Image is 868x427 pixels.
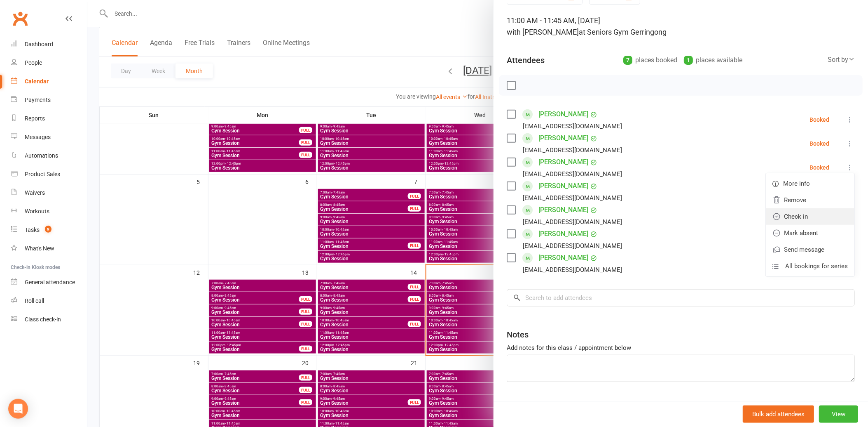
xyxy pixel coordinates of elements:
div: Messages [25,134,51,140]
div: [EMAIL_ADDRESS][DOMAIN_NAME] [523,241,622,251]
a: Workouts [11,202,87,221]
a: People [11,54,87,72]
div: [EMAIL_ADDRESS][DOMAIN_NAME] [523,217,622,227]
a: Class kiosk mode [11,310,87,329]
div: General attendance [25,279,75,285]
div: What's New [25,245,54,252]
a: Check in [766,208,854,225]
div: Tasks [25,226,40,233]
a: Send message [766,241,854,258]
a: [PERSON_NAME] [538,251,588,264]
a: Clubworx [10,8,30,29]
span: with [PERSON_NAME] [507,28,579,36]
a: Payments [11,91,87,109]
div: Booked [810,117,829,123]
div: [EMAIL_ADDRESS][DOMAIN_NAME] [523,169,622,179]
a: General attendance kiosk mode [11,273,87,292]
button: View [819,406,858,423]
a: [PERSON_NAME] [538,156,588,169]
span: 9 [45,226,51,233]
div: Product Sales [25,171,60,177]
a: What's New [11,239,87,258]
a: [PERSON_NAME] [538,227,588,241]
div: People [25,59,42,66]
a: Messages [11,128,87,146]
div: 1 [684,56,693,65]
a: Remove [766,192,854,208]
div: Notes [507,329,529,340]
div: [EMAIL_ADDRESS][DOMAIN_NAME] [523,264,622,275]
div: Add notes for this class / appointment below [507,343,855,353]
div: [EMAIL_ADDRESS][DOMAIN_NAME] [523,145,622,156]
div: Reports [25,115,45,122]
a: Waivers [11,184,87,202]
a: More info [766,175,854,192]
span: All bookings for series [785,261,848,271]
a: Dashboard [11,35,87,54]
a: Mark absent [766,225,854,241]
a: All bookings for series [766,258,854,274]
div: Waivers [25,189,45,196]
div: Workouts [25,208,49,215]
div: 11:00 AM - 11:45 AM, [DATE] [507,15,855,38]
a: Product Sales [11,165,87,184]
a: [PERSON_NAME] [538,132,588,145]
div: Booked [810,141,829,146]
div: Calendar [25,78,49,85]
button: Bulk add attendees [743,406,814,423]
div: places available [684,54,743,66]
div: [EMAIL_ADDRESS][DOMAIN_NAME] [523,121,622,132]
a: Automations [11,146,87,165]
a: Calendar [11,72,87,91]
div: Payments [25,97,51,103]
span: at Seniors Gym Gerringong [579,28,667,36]
div: 7 [623,56,632,65]
div: Sort by [828,54,855,65]
div: Booked [810,165,829,170]
a: [PERSON_NAME] [538,179,588,193]
div: Attendees [507,54,545,66]
span: More info [783,179,810,189]
div: Dashboard [25,41,53,47]
input: Search to add attendees [507,289,855,307]
a: Tasks 9 [11,221,87,239]
div: places booked [623,54,677,66]
a: [PERSON_NAME] [538,108,588,121]
a: Reports [11,109,87,128]
div: Class check-in [25,316,61,323]
a: [PERSON_NAME] [538,203,588,217]
div: [EMAIL_ADDRESS][DOMAIN_NAME] [523,193,622,203]
div: Automations [25,152,58,159]
a: Roll call [11,292,87,310]
div: Roll call [25,297,44,304]
div: Open Intercom Messenger [8,399,28,419]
